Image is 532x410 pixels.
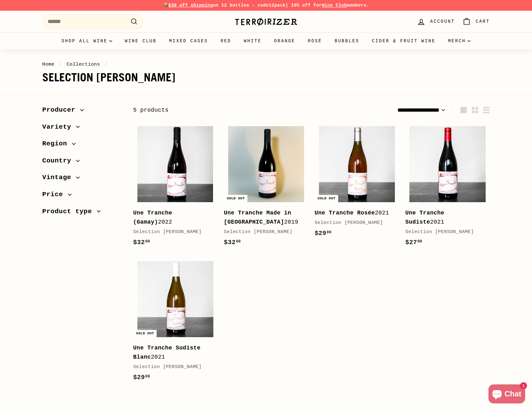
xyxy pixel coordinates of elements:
span: / [103,61,109,67]
span: Price [42,189,68,200]
span: Country [42,155,76,166]
a: Wine Club [322,3,347,8]
sup: 00 [327,230,332,235]
a: Sold out Une Tranche Rosée2021Selection [PERSON_NAME] [315,122,399,245]
button: Variety [42,120,123,137]
a: Orange [268,32,302,50]
button: Product type [42,205,123,222]
a: White [238,32,268,50]
span: Variety [42,122,76,132]
button: Price [42,188,123,205]
div: 5 products [133,106,311,115]
sup: 00 [236,239,241,244]
b: Une Tranche Made in [GEOGRAPHIC_DATA] [224,210,291,225]
div: 2021 [405,208,483,227]
div: Selection [PERSON_NAME] [224,228,302,236]
a: Cider & Fruit Wine [366,32,442,50]
span: Account [430,18,455,25]
a: Collections [66,61,100,67]
span: $27 [405,239,422,246]
summary: Shop all wine [55,32,119,50]
a: Cart [459,12,494,31]
p: 📦 on 12 bottles - code | 10% off for members. [42,2,490,9]
span: Producer [42,105,80,115]
nav: breadcrumbs [42,61,490,68]
b: Une Tranche Rosée [315,210,375,216]
div: 2019 [224,208,302,227]
span: Product type [42,206,97,217]
span: $32 [224,239,241,246]
button: Vintage [42,171,123,188]
span: Region [42,138,72,149]
strong: 12pack [269,3,286,8]
span: $29 [133,374,150,381]
a: Home [42,61,55,67]
a: Account [413,12,459,31]
a: Une Tranche Sudiste2021Selection [PERSON_NAME] [405,122,490,254]
a: Mixed Cases [163,32,214,50]
span: Cart [476,18,490,25]
div: Selection [PERSON_NAME] [405,228,483,236]
sup: 00 [145,239,150,244]
div: Primary [30,32,502,50]
button: Region [42,137,123,154]
span: $32 [133,239,150,246]
div: Sold out [315,195,338,202]
b: Une Tranche (Gamay) [133,210,172,225]
inbox-online-store-chat: Shopify online store chat [487,384,527,405]
a: Wine Club [119,32,163,50]
sup: 00 [417,239,422,244]
div: 2021 [315,208,393,218]
div: 2021 [133,343,211,362]
span: Vintage [42,172,76,183]
b: Une Tranche Sudiste Blanc [133,345,200,360]
div: Sold out [224,195,247,202]
button: Country [42,154,123,171]
div: Sold out [134,330,157,337]
a: Sold out Une Tranche Made in [GEOGRAPHIC_DATA]2019Selection [PERSON_NAME] [224,122,308,254]
a: Red [214,32,238,50]
a: Bubbles [328,32,366,50]
div: 2022 [133,208,211,227]
div: Selection [PERSON_NAME] [315,219,393,227]
button: Producer [42,103,123,120]
summary: Merch [442,32,477,50]
a: Rosé [302,32,328,50]
span: $29 [315,230,332,237]
div: Selection [PERSON_NAME] [133,363,211,371]
span: / [57,61,64,67]
sup: 00 [145,374,150,379]
div: Selection [PERSON_NAME] [133,228,211,236]
h1: Selection [PERSON_NAME] [42,71,490,84]
a: Une Tranche (Gamay)2022Selection [PERSON_NAME] [133,122,217,254]
span: $30 off shipping [168,3,213,8]
b: Une Tranche Sudiste [405,210,444,225]
a: Sold out Une Tranche Sudiste Blanc2021Selection [PERSON_NAME] [133,257,217,389]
